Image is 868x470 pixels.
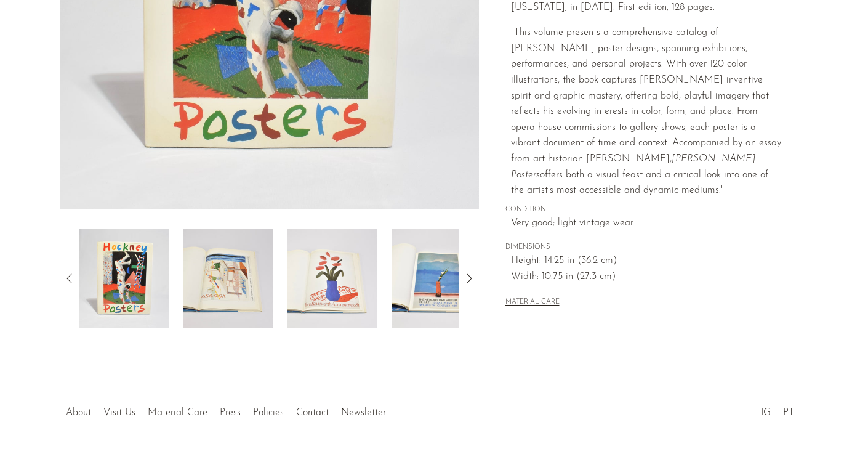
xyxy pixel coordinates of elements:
[66,408,91,418] a: About
[511,25,782,199] p: "This volume presents a comprehensive catalog of [PERSON_NAME] poster designs, spanning exhibitio...
[103,408,135,418] a: Visit Us
[783,408,794,418] a: PT
[505,242,782,253] span: DIMENSIONS
[296,408,329,418] a: Contact
[511,154,755,180] em: [PERSON_NAME] Posters
[79,229,169,328] img: Hockney Posters
[511,216,782,232] span: Very good; light vintage wear.
[761,408,771,418] a: IG
[60,398,392,421] ul: Quick links
[183,229,273,328] img: Hockney Posters
[287,229,377,328] img: Hockney Posters
[511,269,782,285] span: Width: 10.75 in (27.3 cm)
[505,298,560,307] button: MATERIAL CARE
[511,253,782,269] span: Height: 14.25 in (36.2 cm)
[220,408,241,418] a: Press
[755,398,800,421] ul: Social Medias
[392,229,481,328] img: Hockney Posters
[148,408,207,418] a: Material Care
[253,408,284,418] a: Policies
[505,205,782,216] span: CONDITION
